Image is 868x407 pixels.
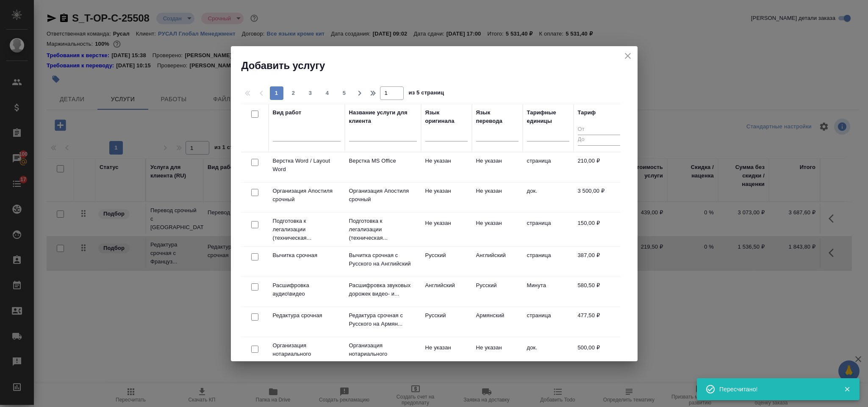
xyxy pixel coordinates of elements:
td: 500,00 ₽ [574,339,624,369]
td: Не указан [421,152,472,182]
td: 580,50 ₽ [574,277,624,307]
td: Русский [421,247,472,277]
p: Организация нотариального удостоверен... [273,341,341,367]
p: Подготовка к легализации (техническая... [349,217,417,242]
div: Тариф [578,108,596,117]
input: От [578,125,620,135]
button: Закрыть [838,385,856,393]
td: Русский [421,307,472,337]
td: страница [523,307,574,337]
td: Не указан [472,215,523,244]
p: Верстка Word / Layout Word [273,157,341,174]
td: Не указан [472,339,523,369]
p: Редактура срочная [273,311,341,320]
p: Организация нотариального удостоверен... [349,341,417,367]
td: страница [523,215,574,244]
td: 150,00 ₽ [574,215,624,244]
td: 210,00 ₽ [574,152,624,182]
td: Армянский [472,307,523,337]
td: Не указан [421,183,472,212]
span: 5 [338,89,351,97]
td: Минута [523,277,574,307]
td: 477,50 ₽ [574,307,624,337]
p: Верстка MS Office [349,157,417,165]
div: Язык оригинала [425,108,468,125]
td: Русский [472,277,523,307]
span: из 5 страниц [409,88,444,100]
input: До [578,135,620,145]
button: 4 [321,86,334,100]
p: Расшифровка звуковых дорожек видео- и... [349,281,417,298]
div: Язык перевода [476,108,519,125]
div: Название услуги для клиента [349,108,417,125]
div: Пересчитано! [719,385,831,393]
p: Вычитка срочная с Русского на Английский [349,251,417,268]
span: 3 [304,89,317,97]
p: Вычитка срочная [273,251,341,260]
td: док. [523,339,574,369]
p: Подготовка к легализации (техническая... [273,217,341,242]
span: 2 [287,89,300,97]
td: Не указан [421,339,472,369]
div: Вид работ [273,108,302,117]
span: 4 [321,89,334,97]
td: Не указан [421,215,472,244]
td: Английский [421,277,472,307]
td: док. [523,183,574,212]
div: Тарифные единицы [527,108,569,125]
td: страница [523,152,574,182]
td: 387,00 ₽ [574,247,624,277]
button: 5 [338,86,351,100]
td: 3 500,00 ₽ [574,183,624,212]
td: Не указан [472,183,523,212]
button: 3 [304,86,317,100]
td: Не указан [472,152,523,182]
p: Редактура срочная с Русского на Армян... [349,311,417,328]
p: Расшифровка аудио\видео [273,281,341,298]
button: close [621,50,634,62]
h2: Добавить услугу [241,59,638,72]
button: 2 [287,86,300,100]
td: страница [523,247,574,277]
p: Организация Апостиля срочный [349,187,417,204]
td: Английский [472,247,523,277]
p: Организация Апостиля срочный [273,187,341,204]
